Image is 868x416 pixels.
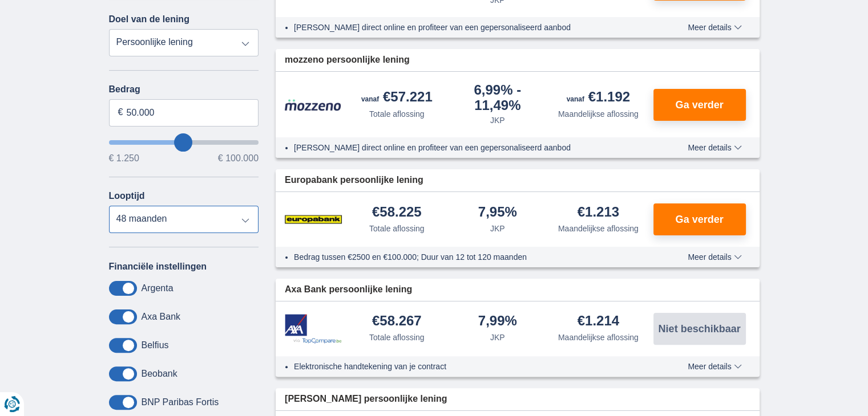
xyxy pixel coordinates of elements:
div: JKP [490,115,505,126]
button: Meer details [679,143,750,152]
img: product.pl.alt Mozzeno [285,99,342,111]
label: Argenta [142,283,173,293]
li: [PERSON_NAME] direct online en profiteer van een gepersonaliseerd aanbod [294,22,646,33]
span: Ga verder [675,214,723,225]
div: JKP [490,223,505,234]
span: Meer details [688,23,741,31]
label: Looptijd [109,191,145,201]
label: Beobank [142,369,177,379]
div: Totale aflossing [369,108,425,120]
span: Niet beschikbaar [658,324,740,334]
span: [PERSON_NAME] persoonlijke lening [285,393,447,406]
li: [PERSON_NAME] direct online en profiteer van een gepersonaliseerd aanbod [294,142,646,153]
button: Meer details [679,362,750,371]
div: 7,95% [478,205,517,221]
span: € [118,106,123,119]
img: product.pl.alt Europabank [285,205,342,234]
div: €58.267 [372,314,422,329]
span: € 1.250 [109,154,139,163]
div: JKP [490,332,505,343]
div: Totale aflossing [369,332,425,343]
button: Niet beschikbaar [653,313,746,345]
div: Maandelijkse aflossing [558,223,639,234]
div: €1.214 [578,314,619,329]
button: Ga verder [653,89,746,121]
input: wantToBorrow [109,140,259,145]
span: € 100.000 [218,154,259,163]
img: product.pl.alt Axa Bank [285,314,342,344]
li: Bedrag tussen €2500 en €100.000; Duur van 12 tot 120 maanden [294,251,646,263]
label: Belfius [142,340,169,350]
label: Doel van de lening [109,14,189,25]
label: Axa Bank [142,312,180,322]
span: Europabank persoonlijke lening [285,174,423,187]
div: 7,99% [478,314,517,329]
div: €58.225 [372,205,422,221]
label: Financiële instellingen [109,262,207,272]
div: €1.192 [567,90,630,106]
button: Meer details [679,252,750,262]
li: Elektronische handtekening van je contract [294,361,646,372]
div: Maandelijkse aflossing [558,332,639,343]
button: Meer details [679,23,750,32]
div: €57.221 [361,90,433,106]
span: Meer details [688,253,741,261]
span: Meer details [688,144,741,152]
span: Axa Bank persoonlijke lening [285,283,412,296]
div: €1.213 [578,205,619,221]
span: Ga verder [675,100,723,110]
label: BNP Paribas Fortis [142,397,219,407]
div: 6,99% [452,83,544,112]
button: Ga verder [653,203,746,235]
div: Totale aflossing [369,223,425,234]
label: Bedrag [109,84,259,95]
span: Meer details [688,362,741,370]
span: mozzeno persoonlijke lening [285,54,410,67]
div: Maandelijkse aflossing [558,108,639,120]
